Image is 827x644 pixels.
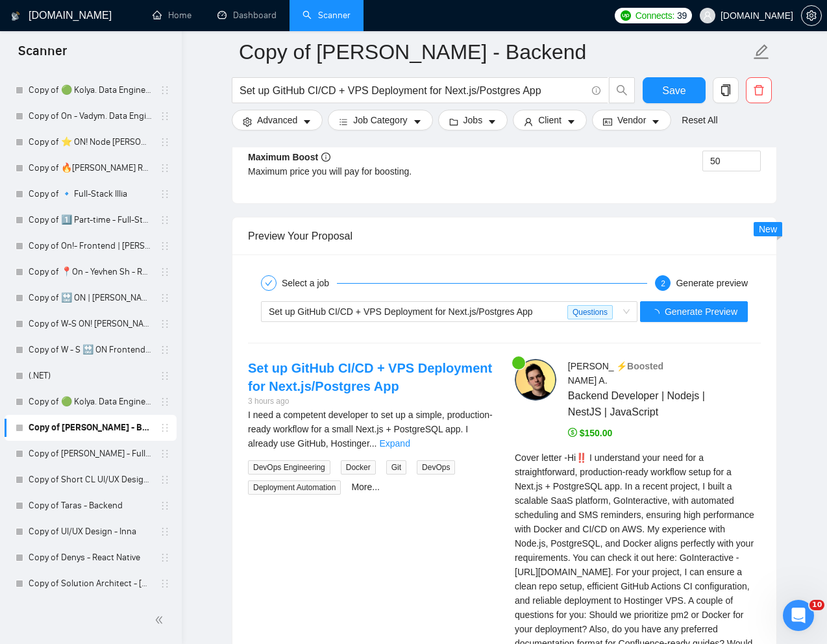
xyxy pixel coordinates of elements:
a: Reset All [682,113,717,127]
span: [PERSON_NAME] A . [568,361,614,386]
span: holder [160,501,170,511]
span: Scanner [8,42,77,69]
img: logo [11,6,20,27]
input: Scanner name... [239,36,750,68]
span: holder [160,215,170,225]
span: Jobs [463,113,483,127]
span: New [759,224,777,234]
iframe: Intercom live chat [783,600,814,631]
span: 10 [809,600,824,610]
span: holder [160,345,170,355]
span: holder [160,241,170,251]
span: $150.00 [568,428,613,438]
a: Copy of 🟢 Kolya. Data Engineer - General [29,77,152,103]
span: I need a competent developer to set up a simple, production-ready workflow for a small Next.js + ... [248,410,493,449]
span: 2 [661,279,665,288]
a: homeHome [153,10,191,21]
span: Questions [567,305,613,319]
button: folderJobscaret-down [438,110,508,130]
a: Copy of Denys - React Native [29,545,152,571]
a: dashboardDashboard [217,10,277,21]
a: Copy of 🟢 Kolya. Data Engineer - General [29,389,152,415]
span: user [524,117,533,127]
span: Save [662,82,685,99]
a: searchScanner [302,10,351,21]
span: copy [713,84,738,96]
a: Set up GitHub CI/CD + VPS Deployment for Next.js/Postgres App [248,361,492,393]
span: holder [160,293,170,303]
span: holder [160,423,170,433]
a: Copy of W - S 🔛 ON Frontend - [PERSON_NAME] B | React [29,337,152,363]
span: loading [650,309,665,318]
a: Copy of 🔹 Full-Stack Illia [29,181,152,207]
a: Copy of Taras - Backend [29,493,152,519]
span: Deployment Automation [248,480,341,495]
span: Git [386,460,406,475]
button: idcardVendorcaret-down [592,110,671,130]
span: holder [160,189,170,199]
span: Set up GitHub CI/CD + VPS Deployment for Next.js/Postgres App [269,306,533,317]
span: caret-down [413,117,422,127]
span: DevOps [417,460,455,475]
span: holder [160,163,170,173]
div: Preview Your Proposal [248,217,761,254]
span: search [610,84,634,96]
button: setting [801,5,822,26]
a: Copy of 🔥[PERSON_NAME] React General [29,155,152,181]
span: holder [160,475,170,485]
span: holder [160,449,170,459]
span: holder [160,526,170,537]
span: caret-down [651,117,660,127]
img: c14J798sJin7A7Mao0eZ5tP9r1w8eFJcwVRC-pYbcqkEI-GtdsbrmjM67kuMuWBJZI [515,359,556,401]
span: Docker [341,460,376,475]
div: I need a competent developer to set up a simple, production-ready workflow for a small Next.js + ... [248,408,494,451]
a: Copy of [PERSON_NAME] - Backend [29,415,152,441]
span: Backend Developer | Nodejs | NestJS | JavaScript [568,388,722,420]
button: copy [713,77,739,103]
div: Generate preview [676,275,748,291]
span: folder [449,117,458,127]
a: Copy of Short CL UI/UX Design - [PERSON_NAME] [29,467,152,493]
span: holder [160,267,170,277]
span: 39 [677,8,687,23]
span: ⚡️Boosted [616,361,663,371]
span: caret-down [488,117,497,127]
button: delete [746,77,772,103]
span: idcard [603,117,612,127]
span: holder [160,111,170,121]
span: info-circle [592,86,600,95]
span: holder [160,552,170,563]
a: Copy of 1️⃣ Part-time - Full-Stack Vitalii [29,207,152,233]
span: Advanced [257,113,297,127]
span: Job Category [353,113,407,127]
a: setting [801,10,822,21]
span: double-left [154,613,167,626]
span: Vendor [617,113,646,127]
a: Copy of 🔛 ON | [PERSON_NAME] B | Frontend/React [29,285,152,311]
input: Search Freelance Jobs... [240,82,586,99]
span: holder [160,319,170,329]
img: upwork-logo.png [621,10,631,21]
span: holder [160,137,170,147]
span: holder [160,578,170,589]
button: search [609,77,635,103]
a: (.NET) [29,363,152,389]
a: Copy of UI/UX Design - Inna [29,519,152,545]
span: user [703,11,712,20]
span: DevOps Engineering [248,460,330,475]
button: barsJob Categorycaret-down [328,110,432,130]
span: Client [538,113,562,127]
div: 3 hours ago [248,395,494,408]
span: bars [339,117,348,127]
span: ... [369,438,377,449]
span: holder [160,371,170,381]
span: Generate Preview [665,304,737,319]
a: Copy of Solution Architect - [PERSON_NAME] [29,571,152,597]
span: dollar [568,428,577,437]
a: Copy of W-S ON! [PERSON_NAME]/ React Native [29,311,152,337]
span: holder [160,85,170,95]
span: info-circle [321,153,330,162]
span: Connects: [636,8,674,23]
span: setting [802,10,821,21]
div: Select a job [282,275,337,291]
